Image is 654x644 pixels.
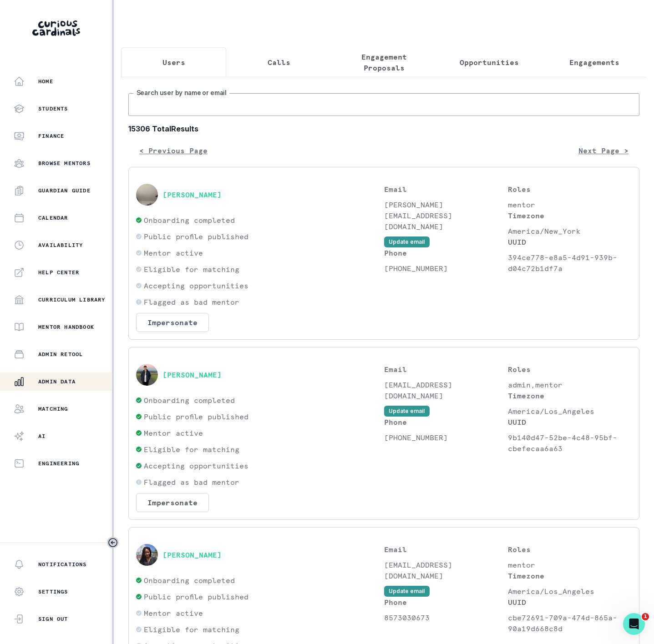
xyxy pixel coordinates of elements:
[508,184,632,195] p: Roles
[38,296,106,303] p: Curriculum Library
[38,615,68,623] p: Sign Out
[144,428,203,438] p: Mentor active
[508,544,632,555] p: Roles
[339,51,429,73] p: Engagement Proposals
[144,608,203,619] p: Mentor active
[460,57,519,68] p: Opportunities
[508,406,632,417] p: America/Los_Angeles
[38,160,91,167] p: Browse Mentors
[508,226,632,236] p: America/New_York
[38,269,79,276] p: Help Center
[508,432,632,454] p: 9b140d47-52be-4c48-95bf-cbefecaa6a63
[642,613,649,620] span: 1
[508,379,632,390] p: admin,mentor
[136,313,209,332] button: Impersonate
[384,364,508,375] p: Email
[128,123,639,134] b: 15306 Total Results
[38,460,79,467] p: Engineering
[144,264,239,275] p: Eligible for matching
[384,406,430,417] button: Update email
[128,141,218,160] button: < Previous Page
[144,624,239,635] p: Eligible for matching
[162,550,222,559] button: [PERSON_NAME]
[38,351,83,358] p: Admin Retool
[38,405,68,413] p: Matching
[38,241,83,249] p: Availability
[508,612,632,634] p: cbe72691-709a-474d-865a-90a19d668c8d
[144,395,235,406] p: Onboarding completed
[144,591,248,602] p: Public profile published
[144,444,239,455] p: Eligible for matching
[38,561,87,568] p: Notifications
[144,215,235,226] p: Onboarding completed
[384,199,508,232] p: [PERSON_NAME][EMAIL_ADDRESS][DOMAIN_NAME]
[268,57,290,68] p: Calls
[38,433,46,440] p: AI
[144,477,239,488] p: Flagged as bad mentor
[384,612,508,623] p: 8573030673
[162,370,222,379] button: [PERSON_NAME]
[162,57,185,68] p: Users
[384,597,508,608] p: Phone
[384,379,508,401] p: [EMAIL_ADDRESS][DOMAIN_NAME]
[38,378,76,385] p: Admin Data
[508,570,632,581] p: Timezone
[38,588,68,595] p: Settings
[144,280,248,291] p: Accepting opportunities
[107,537,119,548] button: Toggle sidebar
[144,411,248,422] p: Public profile published
[384,247,508,258] p: Phone
[38,78,53,85] p: Home
[508,236,632,247] p: UUID
[32,20,80,36] img: Curious Cardinals Logo
[508,364,632,375] p: Roles
[144,297,239,307] p: Flagged as bad mentor
[384,586,430,597] button: Update email
[508,210,632,221] p: Timezone
[144,231,248,242] p: Public profile published
[136,493,209,512] button: Impersonate
[568,141,639,160] button: Next Page >
[384,417,508,428] p: Phone
[144,247,203,258] p: Mentor active
[508,559,632,570] p: mentor
[384,559,508,581] p: [EMAIL_ADDRESS][DOMAIN_NAME]
[384,236,430,247] button: Update email
[508,417,632,428] p: UUID
[38,214,68,221] p: Calendar
[384,432,508,443] p: [PHONE_NUMBER]
[508,252,632,274] p: 394ce778-e8a5-4d91-939b-d04c72b1df7a
[162,190,222,199] button: [PERSON_NAME]
[508,586,632,597] p: America/Los_Angeles
[508,597,632,608] p: UUID
[384,263,508,274] p: [PHONE_NUMBER]
[508,199,632,210] p: mentor
[38,132,64,140] p: Finance
[508,390,632,401] p: Timezone
[384,184,508,195] p: Email
[38,187,91,194] p: Guardian Guide
[144,460,248,471] p: Accepting opportunities
[384,544,508,555] p: Email
[38,105,68,112] p: Students
[38,323,94,331] p: Mentor Handbook
[569,57,619,68] p: Engagements
[623,613,645,635] iframe: Intercom live chat
[144,575,235,586] p: Onboarding completed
